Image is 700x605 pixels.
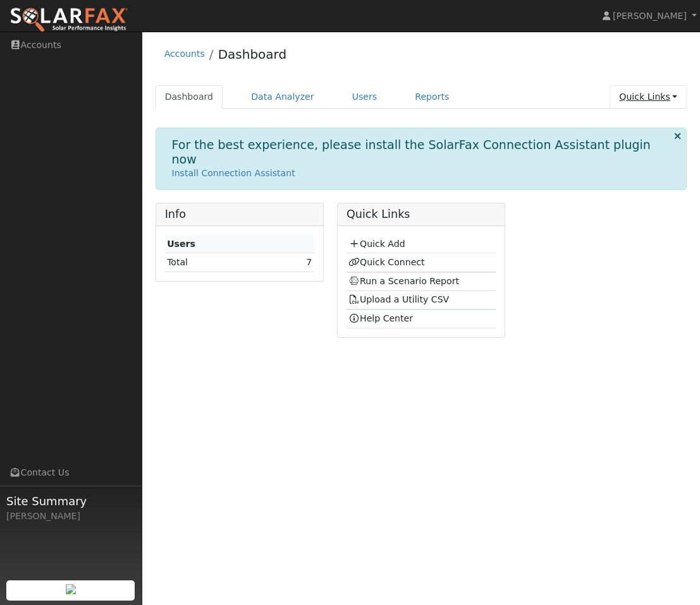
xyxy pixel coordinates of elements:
[613,11,687,21] span: [PERSON_NAME]
[405,85,458,109] a: Reports
[6,510,135,523] div: [PERSON_NAME]
[348,257,424,267] a: Quick Connect
[66,584,76,594] img: retrieve
[165,253,272,272] td: Total
[610,85,687,109] a: Quick Links
[6,493,135,510] span: Site Summary
[9,7,128,33] img: SolarFax
[165,208,314,221] h5: Info
[347,208,496,221] h5: Quick Links
[348,294,449,304] a: Upload a Utility CSV
[348,239,405,249] a: Quick Add
[172,168,295,178] a: Install Connection Assistant
[172,138,671,167] h1: For the best experience, please install the SolarFax Connection Assistant plugin now
[348,276,459,286] a: Run a Scenario Report
[348,313,413,323] a: Help Center
[164,49,205,59] a: Accounts
[306,257,312,267] a: 7
[242,85,324,109] a: Data Analyzer
[167,239,195,249] strong: Users
[218,47,287,62] a: Dashboard
[156,85,223,109] a: Dashboard
[343,85,387,109] a: Users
